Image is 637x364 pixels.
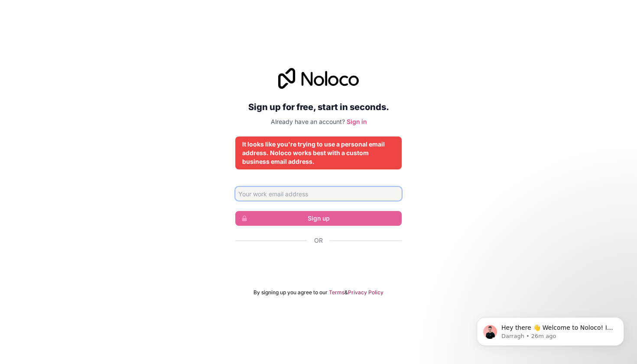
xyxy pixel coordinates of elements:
[347,118,367,125] a: Sign in
[235,254,402,273] div: Sign in with Google. Opens in new tab
[464,299,637,360] iframe: Intercom notifications message
[344,289,348,296] span: &
[231,254,406,273] iframe: Sign in with Google Button
[329,289,344,296] a: Terms
[235,99,402,115] h2: Sign up for free, start in seconds.
[235,211,402,226] button: Sign up
[242,140,395,166] div: It looks like you're trying to use a personal email address. Noloco works best with a custom busi...
[253,289,328,296] span: By signing up you agree to our
[271,118,345,125] span: Already have an account?
[314,236,323,245] span: Or
[235,187,402,201] input: Email address
[348,289,383,296] a: Privacy Policy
